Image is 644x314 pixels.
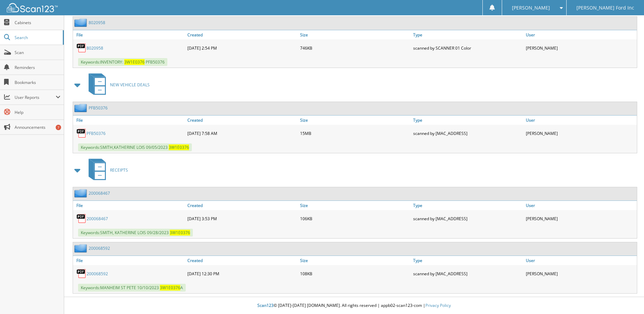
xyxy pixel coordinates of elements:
[298,41,411,55] div: 746KB
[411,30,524,39] a: Type
[524,212,637,225] div: [PERSON_NAME]
[78,229,193,237] span: Keywords: S M I T H , K A T H E R I N E L O I S 0 9 / 2 8 / 2 0 2 3
[298,212,411,225] div: 106KB
[298,126,411,140] div: 15MB
[186,116,298,125] a: Created
[87,216,108,222] a: 200068467
[76,43,87,53] img: PDF.png
[425,302,451,308] a: Privacy Policy
[78,143,192,151] span: Keywords: S M I T H , K A T H E R I N E L O I S 0 9 / 0 5 / 2 0 2 3
[411,41,524,55] div: scanned by SCANNER 01 Color
[87,45,103,51] a: 8020958
[186,267,298,280] div: [DATE] 12:30 PM
[15,35,59,40] span: Search
[15,20,60,25] span: Cabinets
[411,126,524,140] div: scanned by [MAC_ADDRESS]
[74,18,89,27] img: folder2.png
[89,190,110,196] a: 200068467
[78,284,186,292] span: Keywords: M A N H E I M S T P E T E 1 0 / 1 0 / 2 0 2 3 A
[89,245,110,251] a: 200068592
[87,271,108,277] a: 200068592
[78,58,167,66] span: Keywords: I N V E N T O R Y : P F B 5 0 3 7 6
[411,116,524,125] a: Type
[512,6,550,10] span: [PERSON_NAME]
[74,104,89,112] img: folder2.png
[524,126,637,140] div: [PERSON_NAME]
[15,80,60,85] span: Bookmarks
[186,256,298,265] a: Created
[64,297,644,314] div: © [DATE]-[DATE] [DOMAIN_NAME]. All rights reserved | appb02-scan123-com |
[110,82,150,88] span: N E W V E H I C L E D E A L S
[576,6,634,10] span: [PERSON_NAME] Ford Inc
[15,50,60,55] span: Scan
[124,59,145,65] span: 3 W 1 E 0 3 7 6
[89,20,105,25] a: 8020958
[110,167,128,173] span: R E C E I P T S
[186,30,298,39] a: Created
[411,212,524,225] div: scanned by [MAC_ADDRESS]
[186,41,298,55] div: [DATE] 2:54 PM
[15,109,60,115] span: Help
[73,116,186,125] a: File
[298,30,411,39] a: Size
[524,256,637,265] a: User
[411,201,524,210] a: Type
[186,201,298,210] a: Created
[298,267,411,280] div: 108KB
[76,268,87,279] img: PDF.png
[257,302,274,308] span: Scan123
[298,256,411,265] a: Size
[15,65,60,70] span: Reminders
[170,230,190,235] span: 3 W 1 E 0 3 7 6
[89,105,108,111] a: PFB50376
[76,128,87,138] img: PDF.png
[73,201,186,210] a: File
[186,126,298,140] div: [DATE] 7:58 AM
[74,244,89,252] img: folder2.png
[169,144,189,150] span: 3 W 1 E 0 3 7 6
[524,41,637,55] div: [PERSON_NAME]
[85,157,128,184] a: RECEIPTS
[73,256,186,265] a: File
[76,213,87,224] img: PDF.png
[73,30,186,39] a: File
[85,71,150,98] a: NEW VEHICLE DEALS
[56,125,61,130] div: 7
[186,212,298,225] div: [DATE] 3:53 PM
[15,124,60,130] span: Announcements
[411,267,524,280] div: scanned by [MAC_ADDRESS]
[298,116,411,125] a: Size
[7,3,58,12] img: scan123-logo-white.svg
[524,116,637,125] a: User
[298,201,411,210] a: Size
[15,94,56,100] span: User Reports
[74,189,89,197] img: folder2.png
[524,30,637,39] a: User
[160,285,180,291] span: 3 W 1 E 0 3 7 6
[87,130,106,136] a: PFB50376
[524,267,637,280] div: [PERSON_NAME]
[524,201,637,210] a: User
[411,256,524,265] a: Type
